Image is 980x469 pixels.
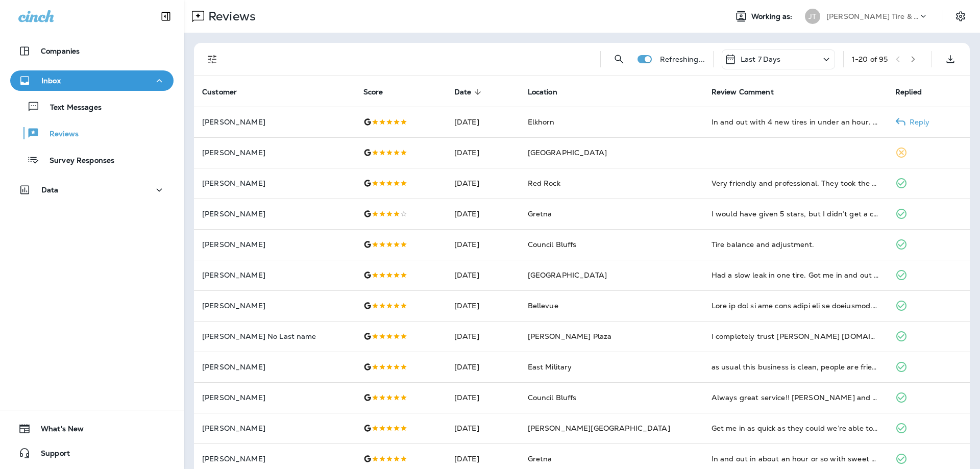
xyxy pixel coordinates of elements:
span: Location [528,88,557,96]
div: I would have given 5 stars, but I didn’t get a call when my tires arrived, so I had to postpone s... [712,209,879,219]
span: Customer [202,88,237,96]
button: Text Messages [10,96,174,117]
span: [PERSON_NAME][GEOGRAPHIC_DATA] [528,424,670,433]
div: JT [805,9,820,24]
span: Score [363,87,397,96]
p: [PERSON_NAME] [202,302,347,310]
span: Replied [895,88,922,96]
span: Council Bluffs [528,393,577,402]
span: Elkhorn [528,117,555,127]
button: Reviews [10,122,174,144]
p: Survey Responses [39,156,114,166]
p: [PERSON_NAME] [202,424,347,432]
p: [PERSON_NAME] [202,179,347,187]
span: Gretna [528,454,552,463]
span: Working as: [751,12,795,21]
td: [DATE] [446,382,520,413]
p: [PERSON_NAME] [202,149,347,157]
td: [DATE] [446,352,520,382]
span: Gretna [528,209,552,218]
p: [PERSON_NAME] [202,393,347,402]
td: [DATE] [446,321,520,352]
span: Location [528,87,571,96]
p: [PERSON_NAME] Tire & Auto [826,12,918,20]
span: Review Comment [712,88,774,96]
p: Reviews [39,130,79,139]
div: Always great service!! Garrett and team are the best!! [712,392,879,403]
div: as usual this business is clean, people are friendly and very professional, yes, i'll go back. [712,362,879,372]
p: Inbox [41,77,61,85]
button: Inbox [10,70,174,91]
span: [PERSON_NAME] Plaza [528,332,612,341]
td: [DATE] [446,199,520,229]
p: [PERSON_NAME] No Last name [202,332,347,340]
span: Score [363,88,383,96]
span: What's New [31,425,84,437]
button: Search Reviews [609,49,629,69]
button: Collapse Sidebar [152,6,180,27]
td: [DATE] [446,107,520,137]
span: [GEOGRAPHIC_DATA] [528,270,607,280]
button: Export as CSV [940,49,961,69]
td: [DATE] [446,137,520,168]
div: In and out in about an hour or so with sweet new tires. [712,454,879,464]
span: Replied [895,87,935,96]
p: Reply [905,118,930,126]
td: [DATE] [446,290,520,321]
span: Support [31,449,70,461]
span: East Military [528,362,572,372]
p: [PERSON_NAME] [202,363,347,371]
p: Reviews [204,9,256,24]
td: [DATE] [446,413,520,443]
div: Tire balance and adjustment. [712,239,879,250]
button: Support [10,443,174,463]
span: Review Comment [712,87,787,96]
p: Last 7 Days [741,55,781,63]
p: [PERSON_NAME] [202,240,347,249]
p: Companies [41,47,80,55]
span: Date [454,87,485,96]
span: Date [454,88,472,96]
p: [PERSON_NAME] [202,455,347,463]
p: [PERSON_NAME] [202,210,347,218]
td: [DATE] [446,229,520,260]
button: Settings [951,7,970,26]
div: Very friendly and professional. They took the time to show me the issues that were found while in... [712,178,879,188]
td: [DATE] [446,260,520,290]
div: 1 - 20 of 95 [852,55,888,63]
button: What's New [10,418,174,439]
div: Took my car in for some tires and an alignment. Initial service was great. I have a 23 year old c... [712,301,879,311]
p: Data [41,186,59,194]
p: [PERSON_NAME] [202,271,347,279]
button: Data [10,180,174,200]
span: Council Bluffs [528,240,577,249]
p: Refreshing... [660,55,705,63]
div: In and out with 4 new tires in under an hour. Exact price shown on website. No upsale BS. A+ [712,117,879,127]
div: Get me in as quick as they could we’re able to diagnose the problem and got me back on the road [712,423,879,433]
span: Customer [202,87,250,96]
button: Survey Responses [10,149,174,170]
span: Bellevue [528,301,558,310]
p: [PERSON_NAME] [202,118,347,126]
button: Companies [10,41,174,61]
span: Red Rock [528,179,560,188]
td: [DATE] [446,168,520,199]
div: I completely trust Jensen Tire.to fix my car. Today I called them with a tire problem. They said ... [712,331,879,341]
p: Text Messages [40,103,102,113]
span: [GEOGRAPHIC_DATA] [528,148,607,157]
button: Filters [202,49,223,69]
div: Had a slow leak in one tire. Got me in and out in about 45 min. [712,270,879,280]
